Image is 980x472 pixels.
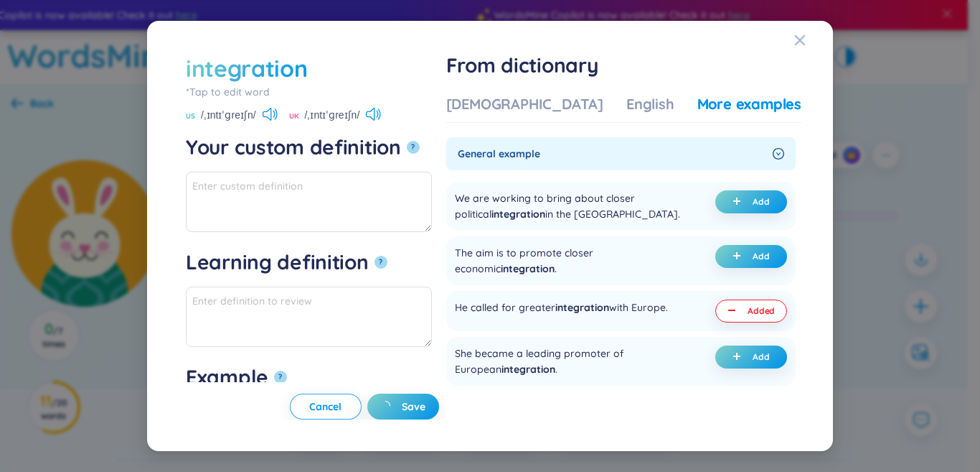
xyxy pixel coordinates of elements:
[455,245,691,277] div: The aim is to promote closer economic .
[446,94,603,114] div: [DEMOGRAPHIC_DATA]
[407,141,420,154] button: Your custom definition
[186,249,369,275] div: Learning definition
[753,351,770,363] span: Add
[186,364,268,390] div: Example
[186,134,401,160] div: Your custom definition
[626,94,674,114] div: English
[491,208,545,221] span: integration
[380,400,402,415] span: loading
[727,306,742,316] span: minus
[715,346,787,369] button: plusAdd
[305,107,360,123] span: /ˌɪntɪˈɡreɪʃn/
[501,363,555,376] span: integration
[732,251,747,262] span: plus
[715,300,787,323] button: minusAdded
[501,262,555,275] span: integration
[367,394,439,420] button: Save
[748,305,775,317] span: Added
[289,111,299,122] span: UK
[715,245,787,268] button: plusAdd
[753,196,770,208] span: Add
[794,21,833,60] button: Close
[715,190,787,213] button: plusAdd
[455,300,668,323] div: He called for greater with Europe.
[374,256,387,269] button: Learning definition
[773,148,784,159] span: right-circle
[555,301,609,314] span: integration
[446,137,796,170] div: General example
[697,94,801,114] div: More examples
[274,371,287,384] button: Example
[290,394,362,420] button: Cancel
[186,52,307,84] div: integration
[186,111,195,122] span: US
[753,251,770,262] span: Add
[186,84,432,100] div: *Tap to edit word
[309,399,341,414] span: Cancel
[446,52,801,78] h1: From dictionary
[201,107,256,123] span: /ˌɪntɪˈɡreɪʃn/
[402,399,425,414] span: Save
[455,346,691,377] div: She became a leading promoter of European .
[455,190,691,222] div: We are working to bring about closer political in the [GEOGRAPHIC_DATA].
[732,197,747,207] span: plus
[732,352,747,362] span: plus
[458,146,767,162] span: General example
